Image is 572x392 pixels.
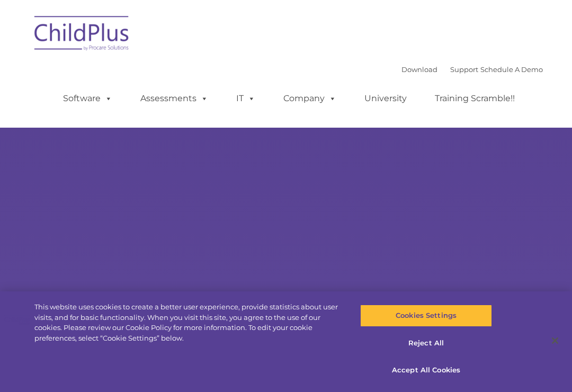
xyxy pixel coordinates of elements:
a: IT [226,88,266,109]
a: Software [52,88,123,109]
button: Reject All [360,332,491,354]
a: Download [401,65,437,74]
font: | [401,65,543,74]
a: Assessments [130,88,219,109]
button: Accept All Cookies [360,359,491,381]
button: Cookies Settings [360,305,491,327]
a: Schedule A Demo [480,65,543,74]
a: Training Scramble!! [424,88,525,109]
a: Support [450,65,478,74]
img: ChildPlus by Procare Solutions [29,8,135,61]
a: University [354,88,417,109]
button: Close [543,329,567,352]
div: This website uses cookies to create a better user experience, provide statistics about user visit... [34,302,343,343]
a: Company [273,88,347,109]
